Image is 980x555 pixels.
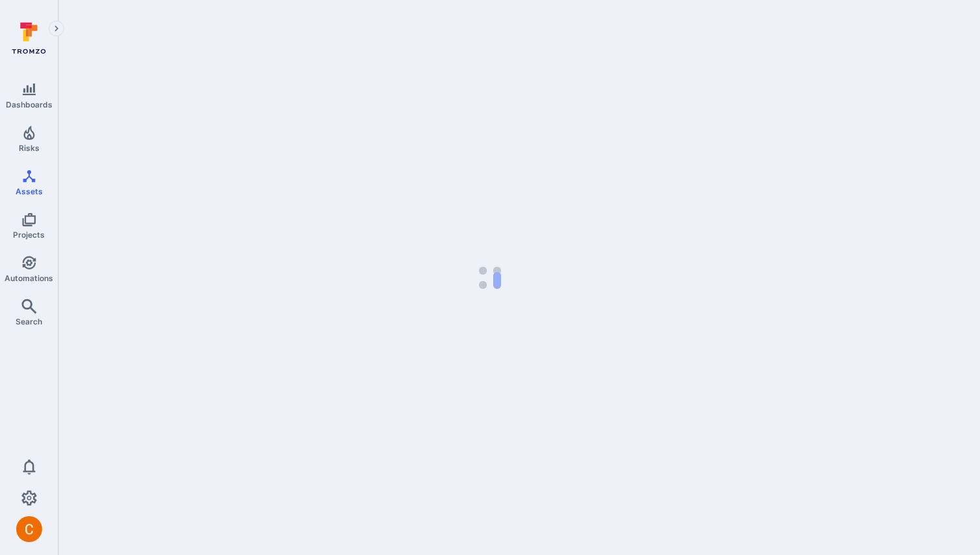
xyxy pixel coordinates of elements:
[16,317,42,326] span: Search
[49,21,64,36] button: Expand navigation menu
[16,516,42,542] img: ACg8ocJuq_DPPTkXyD9OlTnVLvDrpObecjcADscmEHLMiTyEnTELew=s96-c
[13,230,45,240] span: Projects
[16,516,42,542] div: Camilo Rivera
[6,100,52,109] span: Dashboards
[19,143,40,153] span: Risks
[52,23,61,34] i: Expand navigation menu
[16,187,43,196] span: Assets
[5,273,53,283] span: Automations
